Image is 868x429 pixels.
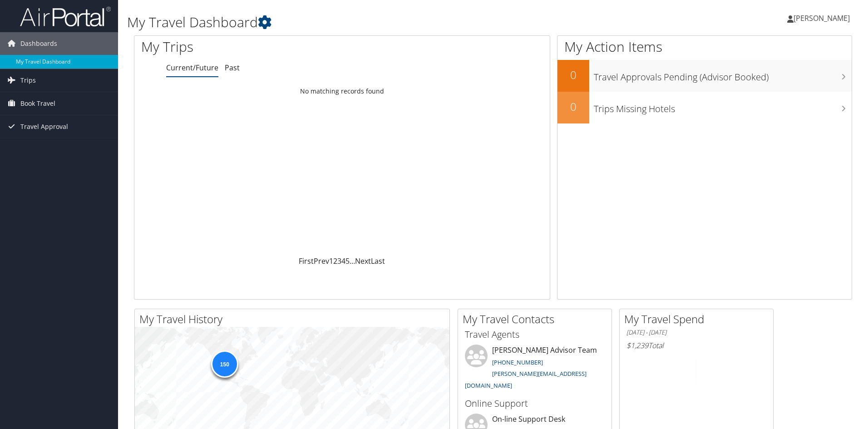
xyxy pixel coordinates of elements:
[794,13,850,23] span: [PERSON_NAME]
[299,256,314,266] a: First
[557,92,852,123] a: 0Trips Missing Hotels
[355,256,371,266] a: Next
[141,37,370,56] h1: My Trips
[626,328,766,337] h6: [DATE] - [DATE]
[626,340,648,350] span: $1,239
[139,311,449,327] h2: My Travel History
[557,37,852,56] h1: My Action Items
[166,63,218,73] a: Current/Future
[465,328,605,341] h3: Travel Agents
[624,311,773,327] h2: My Travel Spend
[341,256,345,266] a: 4
[463,311,612,327] h2: My Travel Contacts
[20,69,36,92] span: Trips
[626,340,766,350] h6: Total
[594,66,852,84] h3: Travel Approvals Pending (Advisor Booked)
[371,256,385,266] a: Last
[465,397,605,410] h3: Online Support
[350,256,355,266] span: …
[557,60,852,92] a: 0Travel Approvals Pending (Advisor Booked)
[20,32,57,55] span: Dashboards
[20,6,111,27] img: airportal-logo.png
[337,256,341,266] a: 3
[333,256,337,266] a: 2
[225,63,240,73] a: Past
[314,256,329,266] a: Prev
[345,256,350,266] a: 5
[557,67,589,83] h2: 0
[329,256,333,266] a: 1
[492,358,543,366] a: [PHONE_NUMBER]
[211,350,238,378] div: 150
[134,83,550,99] td: No matching records found
[594,98,852,115] h3: Trips Missing Hotels
[787,5,859,32] a: [PERSON_NAME]
[20,115,68,138] span: Travel Approval
[127,13,615,32] h1: My Travel Dashboard
[557,99,589,114] h2: 0
[460,345,609,393] li: [PERSON_NAME] Advisor Team
[20,92,55,115] span: Book Travel
[465,370,587,390] a: [PERSON_NAME][EMAIL_ADDRESS][DOMAIN_NAME]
